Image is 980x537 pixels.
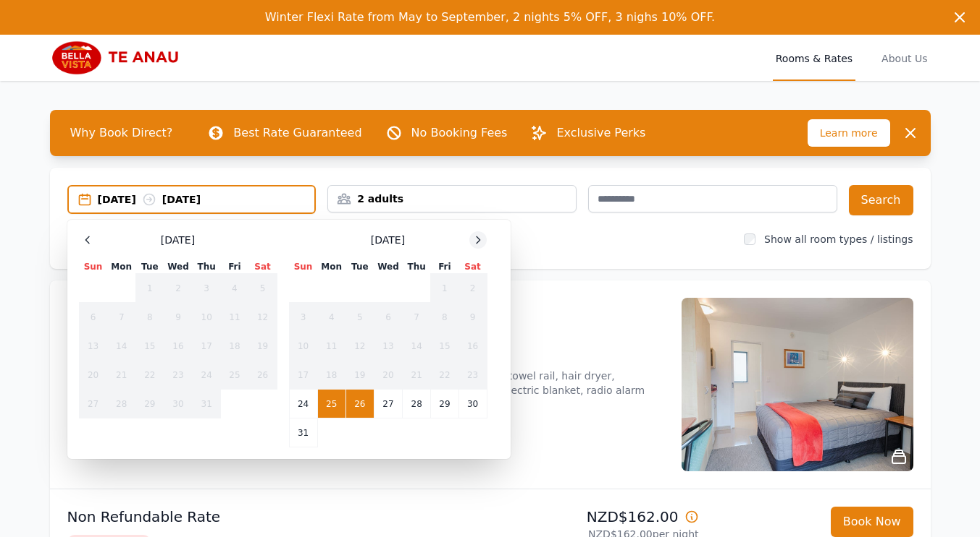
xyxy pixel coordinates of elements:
td: 5 [248,274,277,303]
span: Why Book Direct? [59,119,185,147]
span: Winter Flexi Rate from May to September, 2 nights 5% OFF, 3 nighs 10% OFF. [265,10,715,24]
th: Sat [248,260,277,274]
th: Sat [458,260,487,274]
th: Thu [193,260,221,274]
td: 8 [135,303,164,332]
p: Non Refundable Rate [67,507,485,527]
td: 1 [135,274,164,303]
td: 4 [317,303,345,332]
td: 21 [107,361,135,390]
div: 2 adults [328,192,576,206]
td: 2 [164,274,192,303]
td: 26 [248,361,277,390]
td: 22 [135,361,164,390]
th: Sun [289,260,317,274]
label: Show all room types / listings [764,233,913,245]
p: Best Rate Guaranteed [233,124,361,142]
td: 3 [289,303,317,332]
td: 29 [431,390,458,418]
td: 13 [79,332,107,361]
td: 15 [431,332,458,361]
button: Book Now [831,507,913,537]
td: 29 [135,390,164,418]
td: 25 [317,390,345,418]
td: 27 [79,390,107,418]
td: 30 [458,390,487,418]
td: 18 [221,332,248,361]
td: 22 [431,361,458,390]
td: 4 [221,274,248,303]
td: 20 [374,361,402,390]
td: 9 [458,303,487,332]
button: Search [849,185,913,215]
td: 7 [107,303,135,332]
td: 21 [403,361,431,390]
td: 24 [193,361,221,390]
td: 23 [458,361,487,390]
th: Fri [221,260,248,274]
td: 9 [164,303,192,332]
td: 3 [193,274,221,303]
td: 2 [458,274,487,303]
td: 20 [79,361,107,390]
td: 6 [79,303,107,332]
td: 8 [431,303,458,332]
td: 31 [193,390,221,418]
td: 5 [345,303,374,332]
td: 16 [164,332,192,361]
span: Learn more [808,119,890,147]
td: 26 [345,390,374,418]
td: 1 [431,274,458,303]
td: 12 [248,303,277,332]
span: [DATE] [371,233,405,247]
td: 13 [374,332,402,361]
td: 11 [317,332,345,361]
td: 6 [374,303,402,332]
div: [DATE] [DATE] [98,192,315,207]
td: 17 [193,332,221,361]
p: No Booking Fees [411,124,508,142]
th: Tue [135,260,164,274]
a: About Us [879,35,930,81]
td: 10 [193,303,221,332]
td: 19 [248,332,277,361]
th: Thu [403,260,431,274]
td: 17 [289,361,317,390]
td: 25 [221,361,248,390]
td: 10 [289,332,317,361]
td: 15 [135,332,164,361]
td: 28 [403,390,431,418]
td: 14 [107,332,135,361]
span: [DATE] [161,233,195,247]
td: 19 [345,361,374,390]
p: Exclusive Perks [556,124,645,142]
th: Wed [374,260,402,274]
th: Sun [79,260,107,274]
td: 14 [403,332,431,361]
th: Fri [431,260,458,274]
th: Mon [107,260,135,274]
td: 31 [289,418,317,447]
td: 16 [458,332,487,361]
td: 11 [221,303,248,332]
th: Mon [317,260,345,274]
td: 28 [107,390,135,418]
img: Bella Vista Te Anau [50,40,189,75]
td: 18 [317,361,345,390]
td: 7 [403,303,431,332]
td: 23 [164,361,192,390]
th: Tue [345,260,374,274]
a: Rooms & Rates [773,35,855,81]
td: 12 [345,332,374,361]
td: 30 [164,390,192,418]
th: Wed [164,260,192,274]
td: 27 [374,390,402,418]
td: 24 [289,390,317,418]
p: NZD$162.00 [496,507,699,527]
